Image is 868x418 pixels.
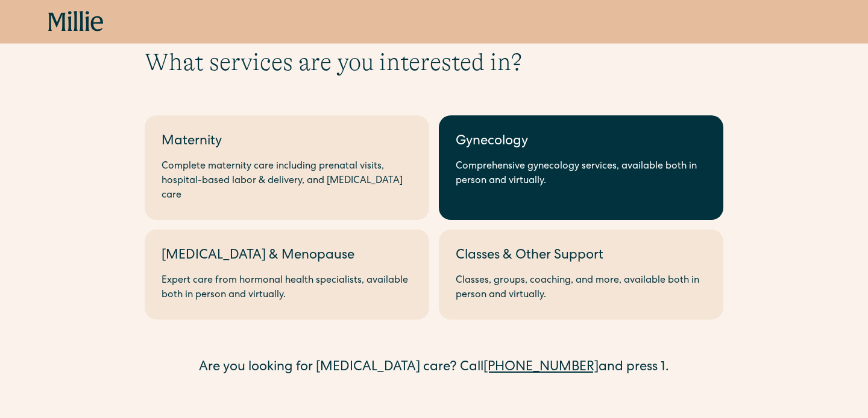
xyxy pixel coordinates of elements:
a: MaternityComplete maternity care including prenatal visits, hospital-based labor & delivery, and ... [145,115,429,220]
div: Gynecology [456,132,706,152]
div: Classes, groups, coaching, and more, available both in person and virtually. [456,274,706,303]
div: Classes & Other Support [456,246,706,266]
a: [PHONE_NUMBER] [483,361,599,375]
div: Maternity [162,132,412,152]
div: Expert care from hormonal health specialists, available both in person and virtually. [162,274,412,303]
div: Are you looking for [MEDICAL_DATA] care? Call and press 1. [145,358,723,378]
div: Complete maternity care including prenatal visits, hospital-based labor & delivery, and [MEDICAL_... [162,159,412,203]
h1: What services are you interested in? [145,48,723,77]
a: GynecologyComprehensive gynecology services, available both in person and virtually. [439,115,723,220]
div: [MEDICAL_DATA] & Menopause [162,246,412,266]
div: Comprehensive gynecology services, available both in person and virtually. [456,159,706,188]
a: [MEDICAL_DATA] & MenopauseExpert care from hormonal health specialists, available both in person ... [145,230,429,320]
a: Classes & Other SupportClasses, groups, coaching, and more, available both in person and virtually. [439,230,723,320]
